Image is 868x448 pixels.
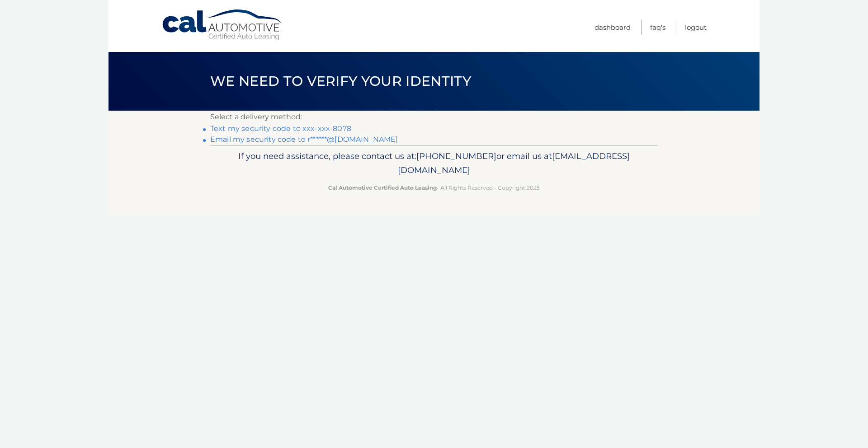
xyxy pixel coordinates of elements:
[328,184,437,191] strong: Cal Automotive Certified Auto Leasing
[685,20,707,35] a: Logout
[210,124,351,133] a: Text my security code to xxx-xxx-8078
[210,135,398,144] a: Email my security code to r******@[DOMAIN_NAME]
[594,20,631,35] a: Dashboard
[161,9,283,41] a: Cal Automotive
[210,111,658,123] p: Select a delivery method:
[650,20,665,35] a: FAQ's
[216,149,652,178] p: If you need assistance, please contact us at: or email us at
[210,73,471,89] span: We need to verify your identity
[216,183,652,192] p: - All Rights Reserved - Copyright 2025
[416,151,496,161] span: [PHONE_NUMBER]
